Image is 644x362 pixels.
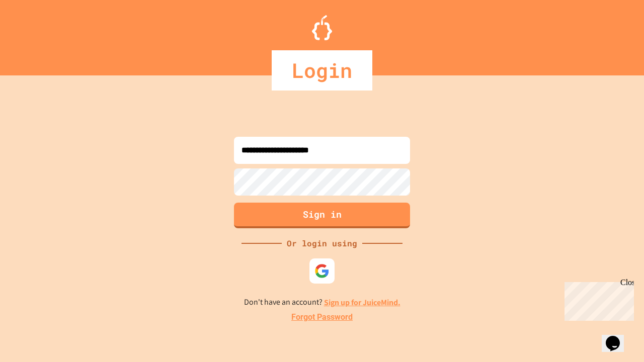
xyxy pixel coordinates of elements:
div: Login [272,50,372,90]
img: google-icon.svg [314,263,330,279]
a: Sign up for JuiceMind. [324,297,400,308]
iframe: chat widget [602,322,634,352]
a: Forgot Password [291,311,353,323]
p: Don't have an account? [244,296,400,309]
img: Logo.svg [312,15,332,40]
div: Or login using [282,237,362,249]
button: Sign in [234,203,410,228]
iframe: chat widget [560,278,634,321]
div: Chat with us now!Close [4,4,69,64]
